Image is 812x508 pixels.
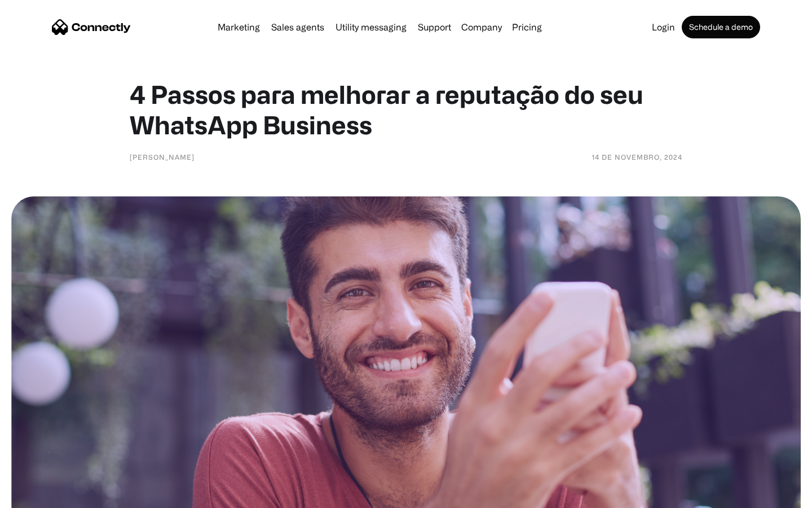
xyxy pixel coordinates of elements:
[331,23,411,32] a: Utility messaging
[592,151,682,163] div: 14 de novembro, 2024
[682,16,760,38] a: Schedule a demo
[507,23,546,32] a: Pricing
[23,488,68,504] ul: Language list
[52,19,131,36] a: home
[413,23,456,32] a: Support
[647,23,679,32] a: Login
[11,488,68,504] aside: Language selected: English
[267,23,329,32] a: Sales agents
[130,79,682,140] h1: 4 Passos para melhorar a reputação do seu WhatsApp Business
[213,23,264,32] a: Marketing
[130,151,195,163] div: [PERSON_NAME]
[458,19,505,35] div: Company
[461,19,502,35] div: Company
